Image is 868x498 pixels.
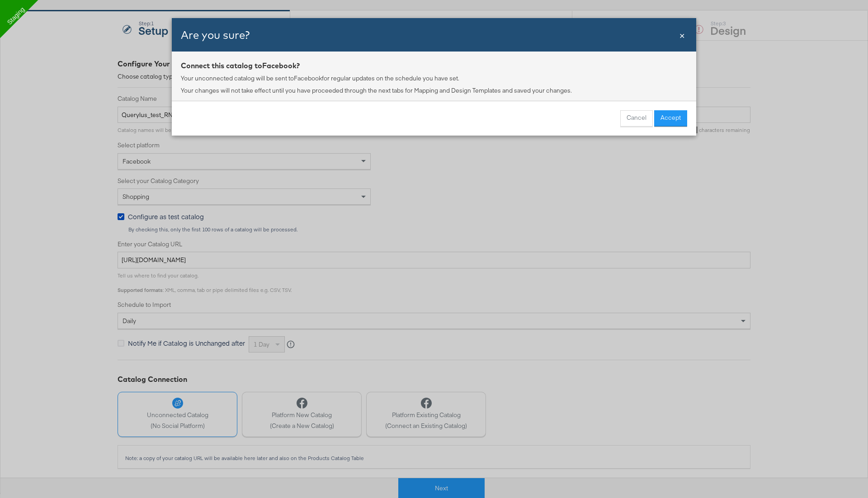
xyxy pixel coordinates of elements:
[679,28,685,41] span: ×
[620,110,653,127] button: Cancel
[181,61,687,71] div: Connect this catalog to Facebook ?
[172,18,696,136] div: Connected Warning
[679,28,685,42] div: Close
[181,86,687,95] p: Your changes will not take effect until you have proceeded through the next tabs for Mapping and ...
[181,28,250,42] span: Are you sure?
[654,110,687,127] button: Accept
[181,74,687,83] p: Your unconnected catalog will be sent to Facebook for regular updates on the schedule you have set.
